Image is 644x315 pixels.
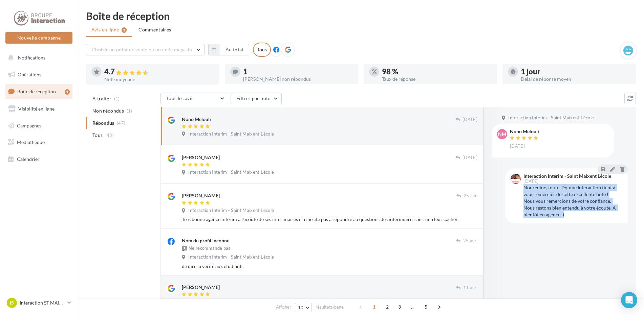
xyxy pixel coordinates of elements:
div: Taux de réponse [382,77,492,81]
span: Non répondus [92,107,124,114]
a: IS Interaction ST MAIXENT [5,296,72,309]
a: Visibilité en ligne [4,102,74,116]
div: 1 [65,89,70,95]
div: de dire la vérité aux étudiants [182,263,477,270]
a: Boîte de réception1 [4,84,74,99]
div: [PERSON_NAME] [182,284,220,291]
div: Nono Melouli [182,116,211,123]
span: Boîte de réception [17,89,56,94]
button: Choisir un point de vente ou un code magasin [86,44,205,55]
span: Interaction Interim - Saint Maixent L'école [188,208,274,214]
button: Nouvelle campagne [5,32,72,44]
img: not-recommended.png [182,246,187,251]
div: Open Intercom Messenger [621,292,637,308]
span: (1) [114,96,120,101]
span: [DATE] [510,143,525,149]
span: 25 avr. [463,238,477,244]
div: Nouredine, toute l'équipe Interaction tient à vous remercier de cette excellente note ! Nous vous... [523,184,622,218]
span: Tous [92,132,103,139]
span: Visibilité en ligne [18,106,55,112]
div: [PERSON_NAME] [182,154,220,161]
div: Nono Melouli [510,129,540,134]
span: Tous les avis [166,95,194,101]
span: [DATE] [463,155,477,161]
div: Ne recommande pas [182,245,231,252]
span: 10 [298,305,304,310]
span: Interaction Interim - Saint Maixent L'école [188,254,274,260]
div: 1 jour [521,68,630,75]
span: Notifications [18,55,45,60]
a: Campagnes [4,119,74,133]
span: Opérations [18,72,41,77]
span: (48) [105,132,114,138]
div: 1 [243,68,353,75]
span: résultats/page [316,304,344,310]
div: [PERSON_NAME] non répondus [243,77,353,81]
span: (1) [127,108,132,114]
div: Interaction Interim - Saint Maixent L'école [523,174,611,178]
span: 1 [369,301,380,312]
button: 10 [295,303,312,312]
span: Afficher [276,304,291,310]
div: Très bonne agence intérim à l'écoute de ses intérimaires et n'hésite pas à répondre au questions ... [182,216,477,223]
div: [PERSON_NAME] [182,192,220,199]
span: Calendrier [17,156,40,162]
div: 98 % [382,68,492,75]
a: Médiathèque [4,135,74,149]
span: Interaction Interim - Saint Maixent L'école [508,115,594,121]
p: Interaction ST MAIXENT [20,299,65,306]
button: Au total [208,44,249,55]
span: 3 [394,301,405,312]
button: Au total [220,44,249,55]
span: ... [407,301,418,312]
span: NM [498,131,506,138]
span: Campagnes [17,122,41,128]
span: Commentaires [138,26,171,33]
span: Médiathèque [17,139,45,145]
div: Nom du profil inconnu [182,237,230,244]
span: [DATE] [463,117,477,123]
span: 2 [382,301,393,312]
a: Calendrier [4,152,74,166]
div: 4.7 [104,68,214,76]
span: [DATE] [523,179,538,184]
span: IS [10,299,14,306]
span: Interaction Interim - Saint Maixent L'école [188,169,274,175]
div: Tous [253,43,271,57]
button: Tous les avis [160,93,228,104]
button: Notifications [4,51,71,65]
div: Note moyenne [104,77,214,82]
a: Opérations [4,68,74,82]
span: Interaction Interim - Saint Maixent L'école [188,131,274,137]
span: 11 avr. [463,285,477,291]
span: 25 juin [464,193,477,199]
span: 5 [421,301,431,312]
div: Délai de réponse moyen [521,77,630,81]
span: A traiter [92,95,111,102]
span: Choisir un point de vente ou un code magasin [92,47,192,52]
div: Boîte de réception [86,11,636,21]
button: Filtrer par note [231,93,282,104]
